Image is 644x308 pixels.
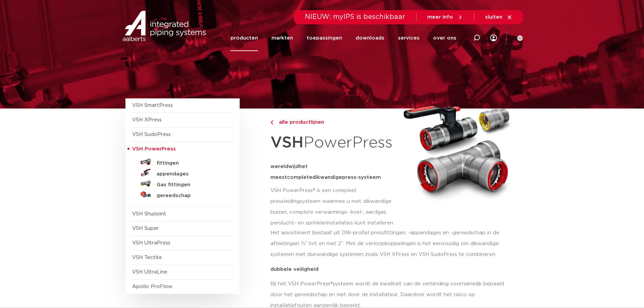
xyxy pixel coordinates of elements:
[270,164,308,180] span: het meest
[157,193,223,199] h5: gereedschap
[132,132,171,137] a: VSH SudoPress
[356,25,384,51] a: downloads
[271,25,293,51] a: markten
[231,25,258,51] a: producten
[275,120,324,125] span: alle productlijnen
[157,171,223,177] h5: appendages
[307,25,342,51] a: toepassingen
[330,281,333,286] span: ®
[132,146,176,151] span: VSH PowerPress
[270,118,397,126] a: alle productlijnen
[270,281,330,286] span: Bij het VSH PowerPress
[270,267,515,272] p: dubbele veiligheid
[270,228,515,260] p: Het assortiment bestaat uit DW-profiel pressfittingen, -appendages en -gereedschap in de afmeting...
[132,211,166,216] a: VSH Shurjoint
[485,14,512,20] a: sluiten
[427,15,453,20] span: meer info
[132,284,172,289] a: Apollo ProFlow
[132,117,162,122] a: VSH XPress
[132,178,233,189] a: Gas fittingen
[132,157,233,167] a: fittingen
[433,25,456,51] a: over ons
[485,15,502,20] span: sluiten
[157,182,223,188] h5: Gas fittingen
[157,160,223,166] h5: fittingen
[270,120,273,125] img: chevron-right.svg
[231,25,456,51] nav: Menu
[270,164,299,169] span: wereldwijd
[132,226,159,231] a: VSH Super
[312,175,342,180] span: dikwandige
[270,135,304,150] strong: VSH
[287,175,312,180] span: complete
[132,269,167,275] a: VSH UltraLine
[132,103,173,108] a: VSH SmartPress
[270,130,397,156] h1: PowerPress
[132,240,170,245] a: VSH UltraPress
[132,255,162,260] a: VSH Tectite
[270,281,504,308] span: systeem wordt de kwaliteit van de verbinding voornamelijk bepaald door het gereedschap en niet do...
[132,167,233,178] a: appendages
[398,25,420,51] a: services
[305,14,405,20] span: NIEUW: myIPS is beschikbaar
[342,175,381,180] span: press-systeem
[132,189,233,200] a: gereedschap
[427,14,463,20] a: meer info
[270,185,397,229] p: VSH PowerPress® is een compleet pressleidingsysteem waarmee u met dikwandige buizen, complete ver...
